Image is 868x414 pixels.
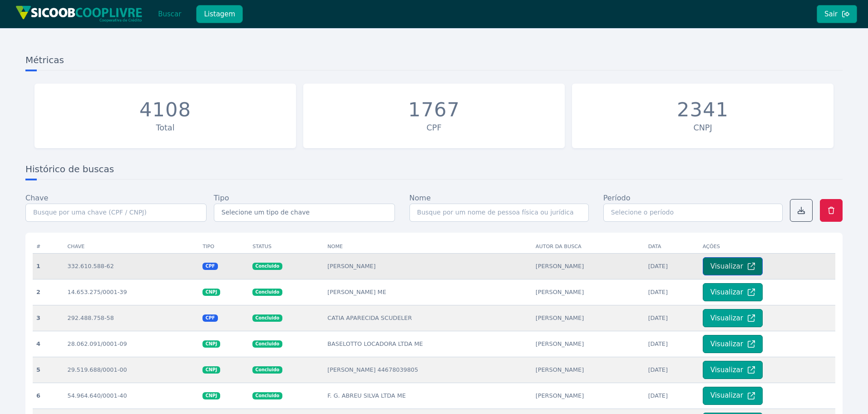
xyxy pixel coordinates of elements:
div: CNPJ [577,122,829,134]
button: Visualizar [703,387,763,405]
button: Visualizar [703,335,763,353]
span: CNPJ [202,289,220,296]
img: img/sicoob_cooplivre.png [15,5,143,22]
span: Concluido [252,314,282,322]
div: 4108 [139,98,191,122]
button: Buscar [150,5,189,23]
th: Status [249,240,324,254]
td: [PERSON_NAME] [532,305,645,331]
td: BASELOTTO LOCADORA LTDA ME [324,331,532,357]
h3: Métricas [25,54,843,70]
th: Autor da busca [532,240,645,254]
td: CATIA APARECIDA SCUDELER [324,305,532,331]
th: 1 [33,253,64,279]
td: [PERSON_NAME] [532,383,645,409]
input: Busque por uma chave (CPF / CNPJ) [25,204,207,222]
td: [PERSON_NAME] [532,253,645,279]
td: 292.488.758-58 [64,305,199,331]
h3: Histórico de buscas [25,163,843,180]
td: [DATE] [645,253,699,279]
th: Nome [324,240,532,254]
td: [DATE] [645,383,699,409]
td: [PERSON_NAME] [532,357,645,383]
span: Concluido [252,340,282,348]
td: [PERSON_NAME] [532,331,645,357]
label: Nome [409,193,431,204]
span: Concluido [252,289,282,296]
th: 4 [33,331,64,357]
td: 14.653.275/0001-39 [64,279,199,305]
div: Total [39,122,291,134]
th: 2 [33,279,64,305]
th: 6 [33,383,64,409]
span: CNPJ [202,366,220,374]
td: [DATE] [645,279,699,305]
span: CNPJ [202,392,220,399]
th: # [33,240,64,254]
td: [PERSON_NAME] [532,279,645,305]
button: Visualizar [703,257,763,275]
td: 54.964.640/0001-40 [64,383,199,409]
td: 332.610.588-62 [64,253,199,279]
th: Data [645,240,699,254]
td: [PERSON_NAME] ME [324,279,532,305]
span: Concluido [252,366,282,374]
button: Sair [817,5,857,23]
button: Visualizar [703,361,763,379]
th: Ações [699,240,835,254]
td: [DATE] [645,357,699,383]
label: Chave [25,193,48,204]
th: 3 [33,305,64,331]
input: Selecione o período [603,204,783,222]
button: Visualizar [703,283,763,301]
td: [DATE] [645,305,699,331]
span: CNPJ [202,340,220,348]
span: CPF [202,314,217,322]
th: Tipo [199,240,249,254]
label: Tipo [214,193,229,204]
th: 5 [33,357,64,383]
label: Período [603,193,631,204]
input: Busque por um nome de pessoa física ou jurídica [409,204,589,222]
div: 1767 [408,98,460,122]
span: Concluido [252,263,282,270]
div: 2341 [677,98,729,122]
td: [DATE] [645,331,699,357]
th: Chave [64,240,199,254]
td: 29.519.688/0001-00 [64,357,199,383]
span: CPF [202,263,217,270]
span: Concluido [252,392,282,399]
td: [PERSON_NAME] [324,253,532,279]
td: [PERSON_NAME] 44678039805 [324,357,532,383]
div: CPF [308,122,560,134]
button: Visualizar [703,309,763,327]
td: F. G. ABREU SILVA LTDA ME [324,383,532,409]
td: 28.062.091/0001-09 [64,331,199,357]
button: Listagem [196,5,243,23]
